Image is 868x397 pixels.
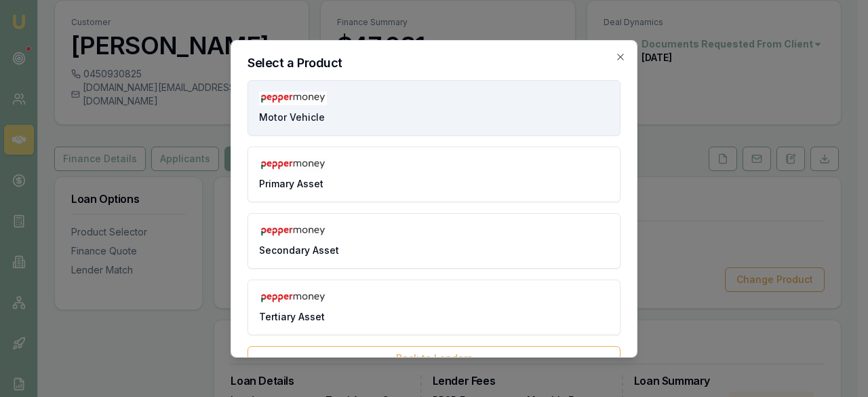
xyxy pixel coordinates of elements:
[259,111,325,124] span: Motor Vehicle
[259,158,327,172] img: pepper_money
[259,310,325,324] span: Tertiary Asset
[259,244,339,257] span: Secondary Asset
[259,92,327,105] img: pepper_money
[248,213,620,269] button: Secondary Asset
[259,225,327,238] img: pepper_money
[248,280,620,335] button: Tertiary Asset
[248,346,620,371] button: Back to Lenders
[259,291,327,305] img: pepper_money
[248,147,620,202] button: Primary Asset
[259,177,323,191] span: Primary Asset
[248,80,620,136] button: Motor Vehicle
[248,57,620,69] h2: Select a Product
